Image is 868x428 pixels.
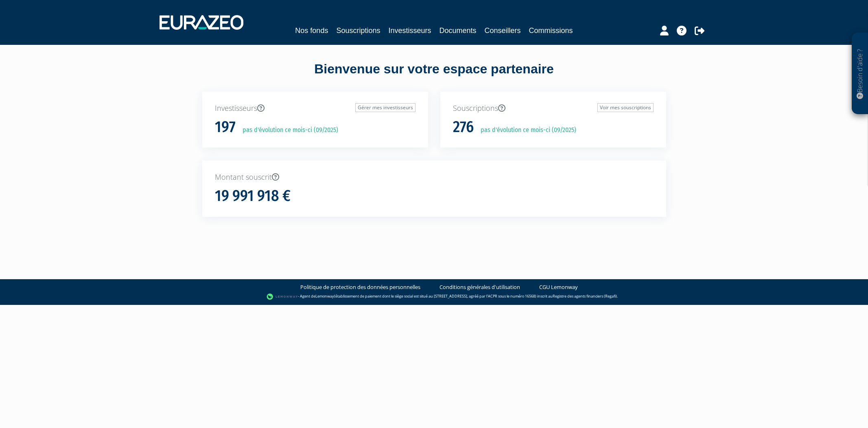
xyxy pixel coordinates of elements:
h1: 197 [215,119,236,136]
img: logo-lemonway.png [267,293,298,301]
a: Documents [439,25,477,36]
h1: 19 991 918 € [215,188,291,205]
p: Souscriptions [453,103,654,114]
div: - Agent de (établissement de paiement dont le siège social est situé au [STREET_ADDRESS], agréé p... [8,293,860,301]
a: Souscriptions [336,25,380,36]
h1: 276 [453,119,474,136]
a: Conseillers [485,25,521,36]
a: Politique de protection des données personnelles [300,283,420,291]
p: pas d'évolution ce mois-ci (09/2025) [475,126,576,135]
a: Conditions générales d'utilisation [439,283,520,291]
a: CGU Lemonway [539,283,578,291]
a: Commissions [529,25,573,36]
p: Montant souscrit [215,172,654,183]
img: 1732889491-logotype_eurazeo_blanc_rvb.png [160,15,243,30]
p: Besoin d'aide ? [855,37,865,110]
a: Nos fonds [295,25,328,36]
p: Investisseurs [215,103,415,114]
a: Investisseurs [388,25,431,36]
a: Lemonway [315,293,334,299]
a: Gérer mes investisseurs [355,103,415,112]
a: Registre des agents financiers (Regafi) [553,293,617,299]
div: Bienvenue sur votre espace partenaire [196,60,672,92]
a: Voir mes souscriptions [597,103,654,112]
p: pas d'évolution ce mois-ci (09/2025) [237,126,338,135]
